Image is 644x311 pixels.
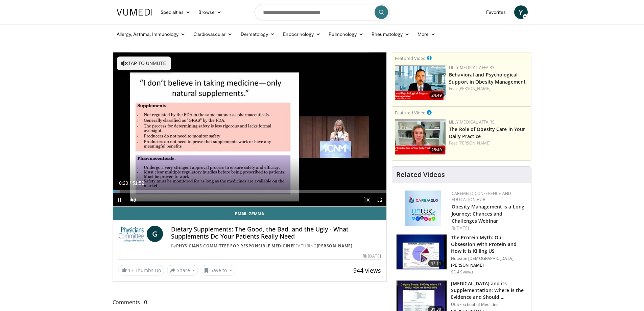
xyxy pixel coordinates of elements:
video-js: Video Player [113,52,387,207]
a: Allergy, Asthma, Immunology [113,27,190,41]
button: Fullscreen [373,193,386,206]
small: Featured Video [395,55,426,61]
h4: Dietary Supplements: The Good, the Bad, and the Ugly - What Supplements Do Your Patients Really Need [171,226,381,240]
a: Specialties [157,5,195,19]
a: [PERSON_NAME] [458,140,491,146]
span: 0:20 [119,180,128,186]
small: Featured Video [395,110,426,116]
h3: The Protein Myth: Our Obsession With Protein and How It Is Killing US [451,234,527,254]
span: 13 [128,267,134,273]
button: Playback Rate [359,193,373,206]
a: More [413,27,439,41]
span: Comments 0 [113,298,387,307]
a: 13 Thumbs Up [118,265,164,275]
p: Houston [DEMOGRAPHIC_DATA] [451,256,527,261]
span: 51:52 [132,180,144,186]
button: Unmute [126,193,140,206]
span: 47:11 [428,260,444,267]
h3: [MEDICAL_DATA] and its Supplementation: Where is the Evidence and Should … [451,280,527,301]
span: 944 views [353,266,381,274]
div: By FEATURING [171,243,381,249]
a: [PERSON_NAME] [317,243,353,249]
a: The Role of Obesity Care in Your Daily Practice [449,126,525,139]
a: Email Gemma [113,207,387,220]
span: 25:49 [429,147,444,153]
button: Save to [201,265,235,276]
div: Feat. [449,140,528,146]
p: 93.4K views [451,269,473,275]
a: Lilly Medical Affairs [449,65,495,70]
img: e1208b6b-349f-4914-9dd7-f97803bdbf1d.png.150x105_q85_crop-smart_upscale.png [395,119,446,155]
a: Browse [194,5,225,19]
a: G [147,226,163,242]
a: 47:11 The Protein Myth: Our Obsession With Protein and How It Is Killing US Houston [DEMOGRAPHIC_... [396,234,527,275]
a: Obesity Management is a Long Journey: Chances and Challenges Webinar [452,203,524,224]
div: Feat. [449,86,528,92]
img: b7b8b05e-5021-418b-a89a-60a270e7cf82.150x105_q85_crop-smart_upscale.jpg [397,235,447,270]
div: [DATE] [363,253,381,259]
a: 24:49 [395,65,446,100]
img: ba3304f6-7838-4e41-9c0f-2e31ebde6754.png.150x105_q85_crop-smart_upscale.png [395,65,446,100]
a: Y [514,5,528,19]
span: / [130,180,131,186]
img: VuMedi Logo [117,9,152,16]
a: CaReMeLO Conference and Education Hub [452,191,511,202]
span: 24:49 [429,92,444,98]
a: 25:49 [395,119,446,155]
img: Physicians Committee for Responsible Medicine [118,226,144,242]
img: 45df64a9-a6de-482c-8a90-ada250f7980c.png.150x105_q85_autocrop_double_scale_upscale_version-0.2.jpg [405,191,441,226]
a: Lilly Medical Affairs [449,119,495,125]
a: [PERSON_NAME] [458,86,491,91]
a: Cardiovascular [189,27,236,41]
button: Tap to unmute [117,57,171,70]
button: Pause [113,193,126,206]
a: Pulmonology [325,27,367,41]
p: UCSF School of Medicine [451,302,527,307]
a: Endocrinology [279,27,325,41]
div: [DATE] [452,225,526,231]
a: Physicians Committee for Responsible Medicine [176,243,293,249]
a: Behavioral and Psychological Support in Obesity Management [449,71,526,85]
h4: Related Videos [396,171,445,179]
p: [PERSON_NAME] [451,263,527,268]
button: Share [167,265,198,276]
a: Rheumatology [367,27,413,41]
div: Progress Bar [113,190,387,193]
a: Favorites [482,5,510,19]
input: Search topics, interventions [255,4,390,20]
a: Dermatology [237,27,279,41]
